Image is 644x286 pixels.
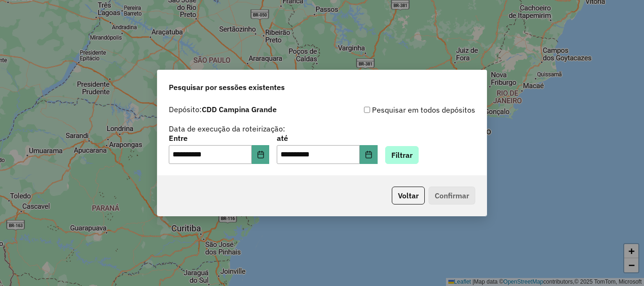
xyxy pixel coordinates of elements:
label: Data de execução da roteirização: [169,123,285,134]
button: Choose Date [360,145,378,164]
button: Choose Date [252,145,270,164]
button: Voltar [392,187,425,204]
strong: CDD Campina Grande [202,105,277,114]
label: Depósito: [169,104,277,115]
span: Pesquisar por sessões existentes [169,82,285,93]
div: Pesquisar em todos depósitos [322,104,475,115]
button: Filtrar [385,146,419,164]
label: Entre [169,132,269,144]
label: até [277,132,377,144]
